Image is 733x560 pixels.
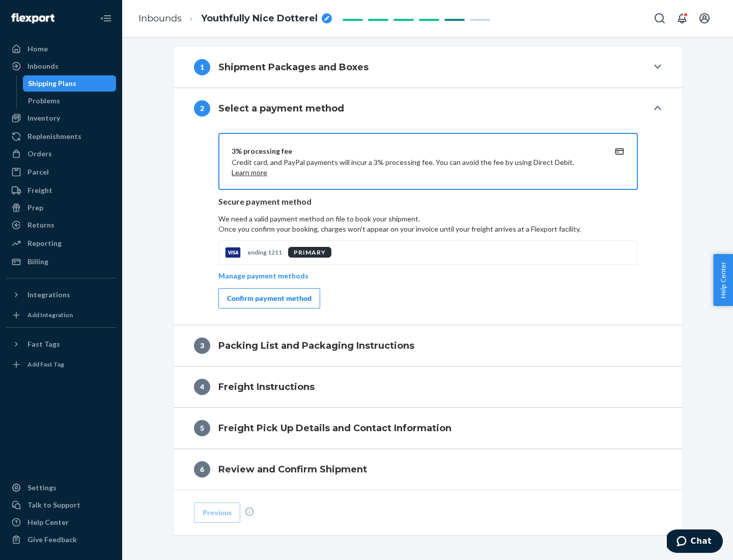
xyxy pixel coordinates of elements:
[27,203,43,213] div: Prep
[130,4,340,34] ol: breadcrumbs
[218,463,367,476] h4: Review and Confirm Shipment
[27,517,69,527] div: Help Center
[27,149,52,159] div: Orders
[6,235,116,251] a: Reporting
[27,483,57,493] div: Settings
[6,58,116,74] a: Inbounds
[218,271,308,281] p: Manage payment methods
[27,311,73,319] div: Add Integration
[194,502,240,523] button: Previous
[232,157,600,178] p: Credit card, and PayPal payments will incur a 3% processing fee. You can avoid the fee by using D...
[194,420,210,436] div: 5
[27,535,77,545] div: Give Feedback
[27,257,48,267] div: Billing
[218,61,369,74] h4: Shipment Packages and Boxes
[667,529,723,555] iframe: Opens a widget where you can chat to one of our agents
[6,254,116,270] a: Billing
[6,336,116,352] button: Fast Tags
[6,287,116,303] button: Integrations
[174,367,683,407] button: 4Freight Instructions
[232,167,267,178] button: Learn more
[27,500,80,510] div: Talk to Support
[713,254,733,306] button: Help Center
[174,47,683,88] button: 1Shipment Packages and Boxes
[6,110,116,126] a: Inventory
[194,100,210,117] div: 2
[288,247,331,258] div: PRIMARY
[138,13,182,24] a: Inbounds
[27,167,49,177] div: Parcel
[218,380,315,394] h4: Freight Instructions
[6,128,116,145] a: Replenishments
[672,8,692,29] button: Open notifications
[218,214,638,234] p: We need a valid payment method on file to book your shipment.
[23,93,117,109] a: Problems
[201,12,318,25] span: Youthfully Nice Dotterel
[6,356,116,373] a: Add Fast Tag
[218,224,638,234] p: Once you confirm your booking, charges won't appear on your invoice until your freight arrives at...
[27,61,59,71] div: Inbounds
[174,88,683,129] button: 2Select a payment method
[27,290,70,300] div: Integrations
[174,449,683,490] button: 6Review and Confirm Shipment
[6,146,116,162] a: Orders
[11,13,54,23] img: Flexport logo
[27,113,60,123] div: Inventory
[218,196,638,208] p: Secure payment method
[27,44,48,54] div: Home
[28,96,60,106] div: Problems
[27,238,62,248] div: Reporting
[6,531,116,548] button: Give Feedback
[174,325,683,366] button: 3Packing List and Packaging Instructions
[6,182,116,199] a: Freight
[218,422,452,435] h4: Freight Pick Up Details and Contact Information
[27,185,52,195] div: Freight
[174,408,683,449] button: 5Freight Pick Up Details and Contact Information
[6,41,116,57] a: Home
[194,59,210,75] div: 1
[6,307,116,323] a: Add Integration
[227,293,312,303] div: Confirm payment method
[650,8,670,29] button: Open Search Box
[194,379,210,395] div: 4
[27,131,81,142] div: Replenishments
[194,461,210,478] div: 6
[247,248,282,257] p: ending 1211
[27,220,54,230] div: Returns
[6,497,116,513] button: Talk to Support
[23,75,117,92] a: Shipping Plans
[6,480,116,496] a: Settings
[6,217,116,233] a: Returns
[27,360,64,369] div: Add Fast Tag
[28,78,76,89] div: Shipping Plans
[232,146,600,156] div: 3% processing fee
[96,8,116,29] button: Close Navigation
[194,338,210,354] div: 3
[6,200,116,216] a: Prep
[218,339,414,352] h4: Packing List and Packaging Instructions
[27,339,60,349] div: Fast Tags
[218,102,344,115] h4: Select a payment method
[6,514,116,530] a: Help Center
[694,8,715,29] button: Open account menu
[6,164,116,180] a: Parcel
[218,288,320,309] button: Confirm payment method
